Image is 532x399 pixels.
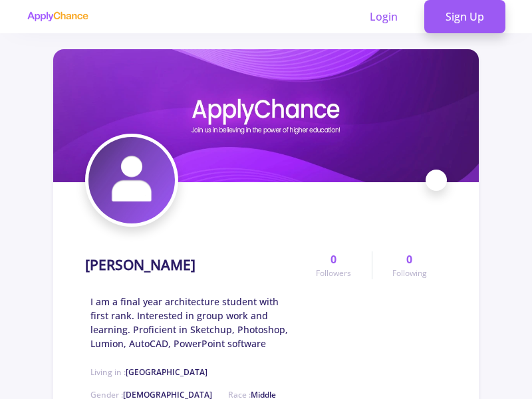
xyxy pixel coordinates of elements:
h1: [PERSON_NAME] [85,257,196,273]
span: Followers [316,267,351,279]
img: Reza Rezaeifarcover image [53,49,479,182]
img: Reza Rezaeifaravatar [88,137,175,223]
span: Living in : [90,366,207,378]
span: [GEOGRAPHIC_DATA] [126,366,207,378]
span: Following [392,267,427,279]
a: 0Followers [296,251,371,279]
img: applychance logo text only [27,11,88,22]
a: 0Following [372,251,447,279]
span: 0 [331,251,336,267]
span: 0 [406,251,412,267]
span: I am a final year architecture student with first rank. Interested in group work and learning. Pr... [90,295,296,350]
